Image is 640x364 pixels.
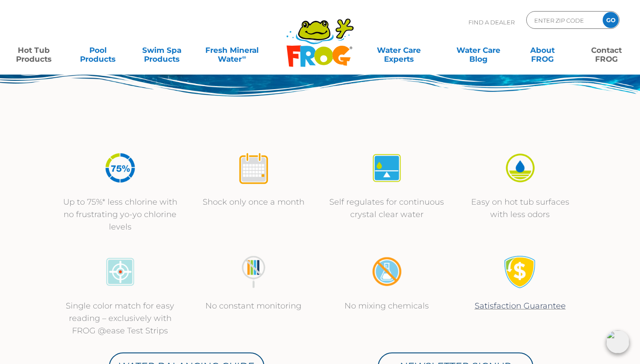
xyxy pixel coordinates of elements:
img: icon-atease-self-regulates [370,151,404,185]
p: Self regulates for continuous crystal clear water [329,196,444,221]
a: Water CareBlog [453,41,503,59]
input: Zip Code Form [533,14,593,27]
p: Shock only once a month [196,196,311,208]
a: ContactFROG [581,41,631,59]
p: Easy on hot tub surfaces with less odors [462,196,578,221]
img: icon-atease-shock-once [237,151,270,185]
a: PoolProducts [73,41,123,59]
a: Hot TubProducts [9,41,59,59]
img: icon-atease-75percent-less [104,151,137,185]
a: Satisfaction Guarantee [475,301,566,311]
a: Water CareExperts [358,41,439,59]
p: No mixing chemicals [329,300,444,312]
img: no-mixing1 [370,255,404,289]
p: No constant monitoring [196,300,311,312]
a: AboutFROG [517,41,567,59]
p: Up to 75%* less chlorine with no frustrating yo-yo chlorine levels [62,196,178,233]
p: Single color match for easy reading – exclusively with FROG @ease Test Strips [62,300,178,337]
img: Satisfaction Guarantee Icon [504,255,537,289]
img: icon-atease-color-match [104,255,137,289]
a: Swim SpaProducts [137,41,187,59]
img: openIcon [606,330,629,353]
img: icon-atease-easy-on [504,151,537,185]
a: Fresh MineralWater∞ [201,41,263,59]
sup: ∞ [242,54,246,60]
input: GO [603,12,619,28]
img: no-constant-monitoring1 [237,255,270,289]
p: Find A Dealer [468,11,515,33]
